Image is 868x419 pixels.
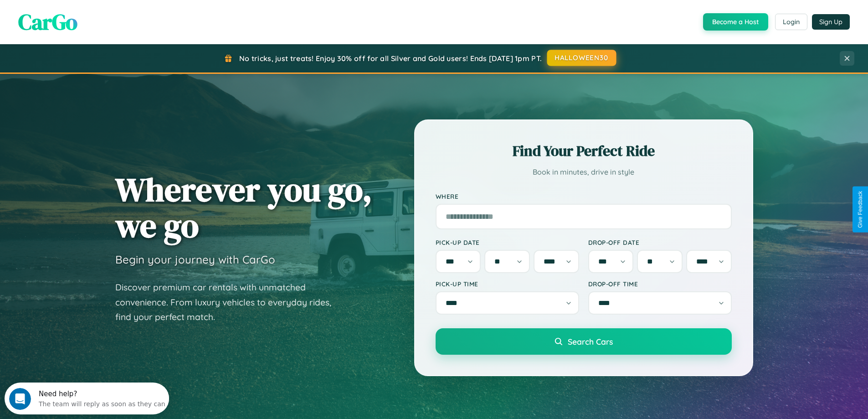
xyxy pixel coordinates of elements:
[547,50,616,66] button: HALLOWEEN30
[436,192,732,200] label: Where
[588,238,732,246] label: Drop-off Date
[34,15,161,25] div: The team will reply as soon as they can
[18,7,77,37] span: CarGo
[239,54,542,63] span: No tricks, just treats! Enjoy 30% off for all Silver and Gold users! Ends [DATE] 1pm PT.
[436,328,732,355] button: Search Cars
[115,280,343,325] p: Discover premium car rentals with unmatched convenience. From luxury vehicles to everyday rides, ...
[436,280,579,288] label: Pick-up Time
[34,8,161,15] div: Need help?
[436,238,579,246] label: Pick-up Date
[775,14,807,30] button: Login
[703,13,768,31] button: Become a Host
[115,171,372,243] h1: Wherever you go, we go
[568,336,613,347] span: Search Cars
[588,280,732,288] label: Drop-off Time
[4,4,169,29] div: Open Intercom Messenger
[857,191,863,228] div: Give Feedback
[436,141,732,161] h2: Find Your Perfect Ride
[5,383,169,414] iframe: Intercom live chat discovery launcher
[115,253,275,266] h3: Begin your journey with CarGo
[812,14,850,30] button: Sign Up
[436,166,732,179] p: Book in minutes, drive in style
[9,388,31,410] iframe: Intercom live chat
